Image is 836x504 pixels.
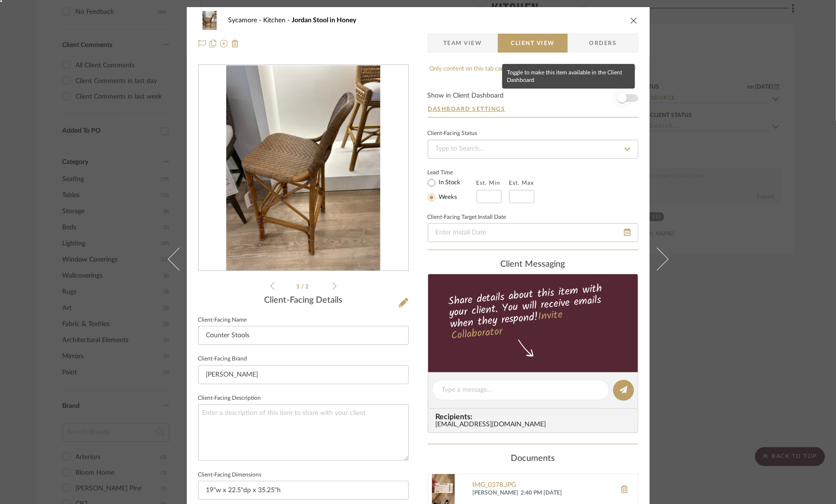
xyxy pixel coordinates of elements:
[198,11,221,30] img: 140c3021-603e-47d6-a58f-c47486c9b65a_48x40.jpg
[436,413,634,421] span: Recipients:
[198,396,261,401] label: Client-Facing Description
[428,131,478,136] div: Client-Facing Status
[443,34,482,53] span: Team View
[630,16,638,25] button: close
[509,180,534,186] label: Est. Max
[229,17,264,24] span: Sycamore
[428,168,477,177] label: Lead Time
[198,473,262,477] label: Client-Facing Dimensions
[198,481,409,500] input: Enter item dimensions
[428,64,638,83] div: Only content on this tab can share to Dashboard. Click eyeball icon to show or hide.
[231,40,239,47] img: Remove from project
[198,318,247,323] label: Client-Facing Name
[428,177,477,203] mat-radio-group: Select item type
[199,65,408,271] div: 0
[428,215,506,220] label: Client-Facing Target Install Date
[226,65,380,271] img: 140c3021-603e-47d6-a58f-c47486c9b65a_436x436.jpg
[296,284,301,289] span: 1
[198,365,409,384] input: Enter Client-Facing Brand
[305,284,310,289] span: 2
[428,105,506,113] button: Dashboard Settings
[264,17,292,24] span: Kitchen
[437,193,458,202] label: Weeks
[511,34,555,53] span: Client View
[428,454,638,464] div: Documents
[292,17,357,24] span: Jordan Stool in Honey
[198,296,409,306] div: Client-Facing Details
[198,326,409,345] input: Enter Client-Facing Item Name
[428,260,638,270] div: client Messaging
[428,140,638,159] input: Type to Search…
[477,180,501,186] label: Est. Min
[301,284,305,289] span: /
[436,421,634,429] div: [EMAIL_ADDRESS][DOMAIN_NAME]
[198,357,248,361] label: Client-Facing Brand
[579,34,627,53] span: Orders
[426,280,639,344] div: Share details about this item with your client. You will receive emails when they respond!
[437,179,461,187] label: In Stock
[521,489,611,497] span: 2:40 PM [DATE]
[428,223,638,242] input: Enter Install Date
[473,482,611,489] a: IMG_0378.JPG
[473,489,519,497] span: [PERSON_NAME]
